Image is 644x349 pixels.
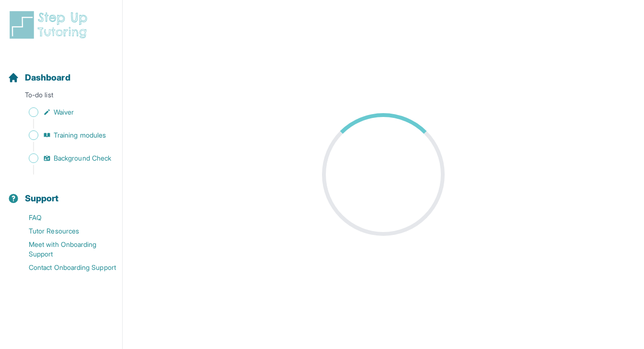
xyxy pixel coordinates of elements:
[8,238,122,261] a: Meet with Onboarding Support
[8,261,122,274] a: Contact Onboarding Support
[8,128,122,142] a: Training modules
[4,176,118,209] button: Support
[25,71,70,84] span: Dashboard
[8,105,122,119] a: Waiver
[25,192,59,205] span: Support
[8,224,122,238] a: Tutor Resources
[54,153,111,163] span: Background Check
[4,90,118,104] p: To-do list
[4,56,118,88] button: Dashboard
[8,10,93,40] img: logo
[54,107,74,117] span: Waiver
[8,211,122,224] a: FAQ
[8,71,70,84] a: Dashboard
[8,151,122,165] a: Background Check
[54,130,106,140] span: Training modules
